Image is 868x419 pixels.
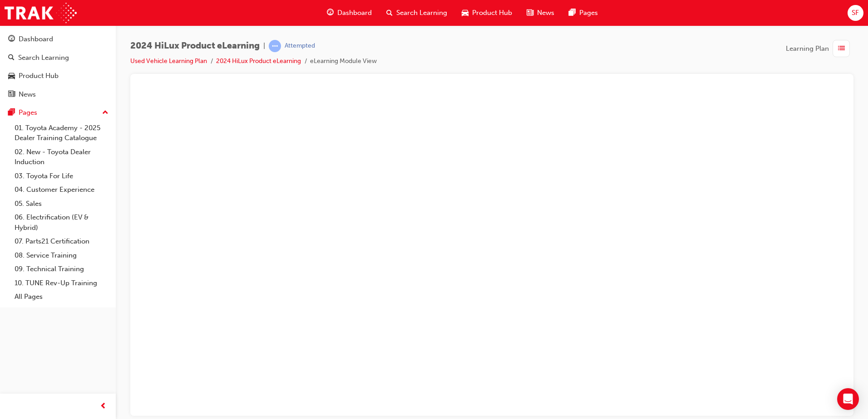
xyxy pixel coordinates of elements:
div: News [19,89,36,100]
span: search-icon [386,7,393,19]
span: learningRecordVerb_ATTEMPT-icon [269,40,281,52]
div: Attempted [285,42,315,50]
span: 2024 HiLux Product eLearning [130,41,260,51]
a: 05. Sales [11,197,112,211]
a: 07. Parts21 Certification [11,234,112,248]
a: 09. Technical Training [11,262,112,276]
span: pages-icon [8,109,15,117]
button: DashboardSearch LearningProduct HubNews [4,29,112,104]
a: 08. Service Training [11,248,112,263]
a: Used Vehicle Learning Plan [130,57,207,65]
a: Dashboard [4,31,112,48]
a: pages-iconPages [562,4,605,22]
a: All Pages [11,290,112,304]
a: 10. TUNE Rev-Up Training [11,276,112,290]
span: guage-icon [8,35,15,44]
span: Search Learning [396,8,447,18]
span: news-icon [8,91,15,99]
span: SF [852,8,859,18]
li: eLearning Module View [310,56,377,67]
a: search-iconSearch Learning [379,4,454,22]
span: car-icon [8,72,15,80]
span: up-icon [102,107,108,119]
span: guage-icon [327,7,334,19]
a: guage-iconDashboard [320,4,379,22]
a: car-iconProduct Hub [454,4,519,22]
div: Product Hub [19,71,59,81]
span: Dashboard [337,8,372,18]
button: Pages [4,104,112,121]
span: News [537,8,554,18]
a: 03. Toyota For Life [11,169,112,183]
a: 01. Toyota Academy - 2025 Dealer Training Catalogue [11,121,112,145]
span: Pages [579,8,598,18]
a: Search Learning [4,49,112,66]
span: news-icon [527,7,533,19]
span: Learning Plan [786,44,829,54]
div: Open Intercom Messenger [837,388,859,410]
a: Product Hub [4,68,112,84]
span: car-icon [462,7,469,19]
button: Learning Plan [786,40,853,57]
span: prev-icon [100,401,107,412]
span: Product Hub [472,8,512,18]
div: Pages [19,107,37,118]
button: SF [848,5,863,21]
div: Search Learning [18,53,69,63]
a: news-iconNews [519,4,562,22]
span: list-icon [838,43,845,54]
a: 2024 HiLux Product eLearning [216,57,301,65]
span: search-icon [8,54,15,62]
span: | [263,41,265,51]
a: 06. Electrification (EV & Hybrid) [11,210,112,234]
div: Dashboard [19,34,53,44]
img: Trak [5,3,77,23]
a: 02. New - Toyota Dealer Induction [11,145,112,169]
span: pages-icon [569,7,576,19]
a: News [4,86,112,103]
a: 04. Customer Experience [11,183,112,197]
